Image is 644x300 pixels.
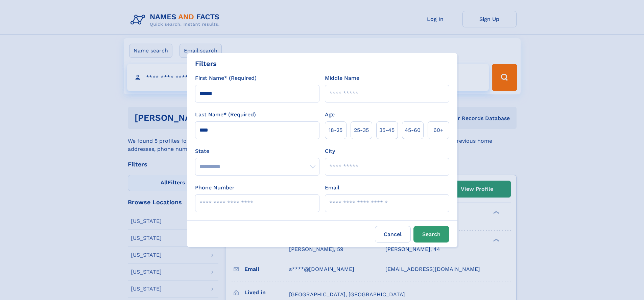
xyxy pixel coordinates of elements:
label: Middle Name [325,74,359,82]
span: 25‑35 [354,126,369,134]
label: Last Name* (Required) [195,111,256,119]
label: Age [325,111,335,119]
label: Phone Number [195,184,235,192]
label: First Name* (Required) [195,74,257,82]
label: Cancel [375,226,411,243]
label: State [195,147,319,155]
span: 18‑25 [329,126,342,134]
span: 35‑45 [379,126,395,134]
label: Email [325,184,339,192]
button: Search [413,226,449,243]
div: Filters [195,59,217,69]
label: City [325,147,335,155]
span: 60+ [433,126,444,134]
span: 45‑60 [405,126,421,134]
